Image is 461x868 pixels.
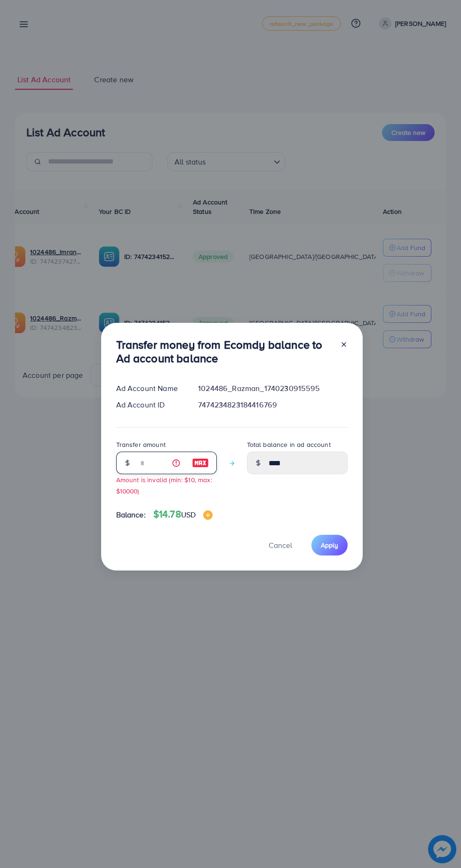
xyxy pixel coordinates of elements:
div: 7474234823184416769 [191,399,355,410]
button: Apply [311,535,348,555]
div: Ad Account Name [109,383,191,394]
img: image [192,457,209,469]
label: Total balance in ad account [247,440,331,449]
span: Apply [321,540,338,550]
span: Cancel [269,540,292,550]
button: Cancel [257,535,304,555]
small: Amount is invalid (min: $10, max: $10000) [116,475,212,495]
span: USD [181,509,196,520]
label: Transfer amount [116,440,166,449]
h4: $14.78 [153,508,213,520]
span: Balance: [116,509,146,520]
div: Ad Account ID [109,399,191,410]
h3: Transfer money from Ecomdy balance to Ad account balance [116,338,333,365]
img: image [203,510,213,520]
div: 1024486_Razman_1740230915595 [191,383,355,394]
